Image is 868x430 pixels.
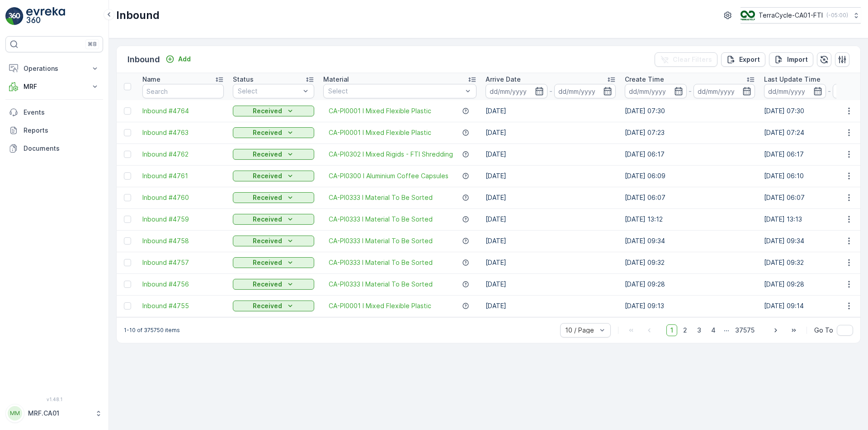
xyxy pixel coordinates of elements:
p: Received [253,280,282,289]
p: ( -05:00 ) [826,12,848,19]
button: Received [233,171,314,181]
a: Inbound #4759 [142,215,224,224]
img: logo [5,7,24,25]
p: - [828,86,831,97]
td: [DATE] 06:07 [620,187,759,208]
p: Received [253,106,282,116]
p: MRF [24,82,85,91]
span: CA-PI0001 I Mixed Flexible Plastic [329,301,431,310]
button: Export [721,52,765,67]
p: Material [323,75,349,84]
img: TC_BVHiTW6.png [741,10,755,20]
p: - [689,86,692,97]
span: CA-PI0333 I Material To Be Sorted [329,258,433,267]
p: Events [24,108,99,117]
p: Documents [24,144,99,153]
input: Search [142,84,224,98]
button: Received [233,149,314,160]
td: [DATE] [481,187,620,208]
div: Toggle Row Selected [124,107,131,115]
span: 3 [693,324,705,336]
td: [DATE] [481,208,620,230]
div: Toggle Row Selected [124,302,131,310]
p: ... [724,324,729,336]
div: Toggle Row Selected [124,129,131,136]
p: Received [253,128,282,137]
a: Inbound #4757 [142,258,224,267]
a: Inbound #4758 [142,236,224,245]
button: Received [233,236,314,246]
a: Inbound #4762 [142,150,224,159]
span: 1 [666,324,677,336]
button: Operations [5,60,103,78]
td: [DATE] 07:23 [620,122,759,143]
a: CA-PI0001 I Mixed Flexible Plastic [329,106,431,116]
a: Inbound #4755 [142,301,224,310]
button: Add [162,54,194,65]
input: dd/mm/yyyy [625,84,687,98]
a: Inbound #4764 [142,106,224,116]
button: Received [233,301,314,311]
a: CA-PI0300 I Aluminium Coffee Capsules [329,171,448,180]
p: Clear Filters [673,55,712,64]
a: CA-PI0302 I Mixed Rigids - FTI Shredding [329,150,453,159]
button: Received [233,257,314,268]
p: Import [787,55,808,64]
button: Received [233,192,314,203]
span: 37575 [731,324,759,336]
input: dd/mm/yyyy [554,84,616,98]
p: Received [253,258,282,267]
button: Received [233,214,314,225]
td: [DATE] [481,295,620,317]
td: [DATE] [481,252,620,273]
button: Import [769,52,813,67]
button: Received [233,127,314,138]
td: [DATE] 06:17 [620,143,759,165]
p: Reports [24,126,99,135]
p: Received [253,171,282,180]
p: Status [233,75,254,84]
p: - [549,86,552,97]
input: dd/mm/yyyy [764,84,826,98]
td: [DATE] 13:12 [620,208,759,230]
a: CA-PI0333 I Material To Be Sorted [329,280,433,289]
div: Toggle Row Selected [124,259,131,266]
a: Inbound #4760 [142,193,224,202]
div: Toggle Row Selected [124,237,131,245]
p: Add [178,55,191,64]
a: Inbound #4756 [142,280,224,289]
td: [DATE] [481,273,620,295]
span: Go To [814,326,833,335]
span: Inbound #4763 [142,128,224,137]
p: Received [253,236,282,245]
td: [DATE] 09:13 [620,295,759,317]
p: ⌘B [88,41,97,48]
button: Clear Filters [655,52,717,67]
a: CA-PI0333 I Material To Be Sorted [329,193,433,202]
a: CA-PI0333 I Material To Be Sorted [329,215,433,224]
span: CA-PI0001 I Mixed Flexible Plastic [329,128,431,137]
p: Inbound [127,53,160,66]
span: 4 [707,324,720,336]
a: Events [5,103,103,121]
p: TerraCycle-CA01-FTI [759,11,823,20]
td: [DATE] 06:09 [620,165,759,187]
p: Received [253,150,282,159]
div: Toggle Row Selected [124,281,131,288]
button: TerraCycle-CA01-FTI(-05:00) [741,7,861,23]
div: Toggle Row Selected [124,194,131,201]
td: [DATE] [481,230,620,252]
p: Select [328,87,462,96]
img: logo_light-DOdMpM7g.png [26,7,65,25]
